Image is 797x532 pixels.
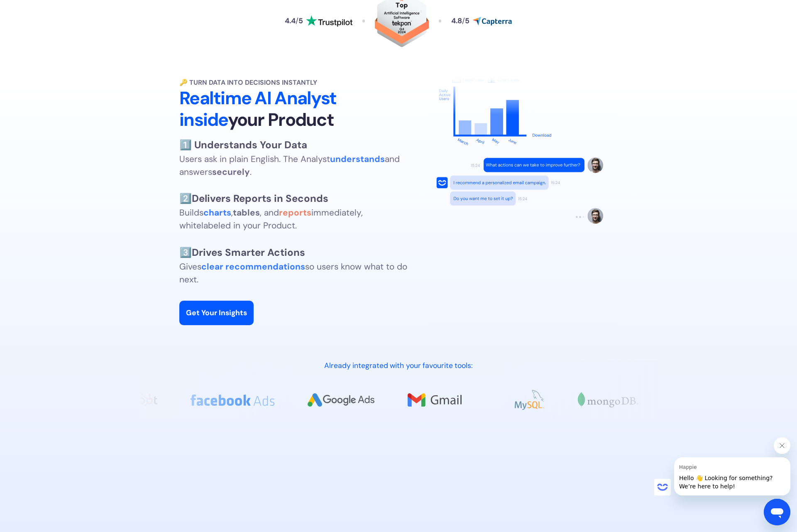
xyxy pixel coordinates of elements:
[179,88,412,131] h2: Realtime AI Analyst inside
[179,246,305,259] span: 3️⃣
[674,457,790,495] iframe: Message de Happie
[192,246,305,259] strong: Drives Smarter Actions
[179,138,307,151] strong: 1️⃣ Understands Your Data
[179,301,254,325] a: Get Your Insights
[654,479,671,495] iframe: pas de contenu
[654,437,790,495] div: Happie dit « Hello 👋 Looking for something? We’re here to help! ». Ouvrez la fenêtre de messageri...
[179,137,412,286] p: Builds , , and immediately, whitelabeled in your Product. Gives so users know what to do next.
[228,108,334,131] span: your Product
[462,16,465,25] span: /
[233,207,260,218] strong: tables
[308,394,374,407] img: Google Ads Logo
[285,17,303,25] div: 4.4 5
[279,207,311,218] strong: reports
[212,166,250,177] strong: securely
[203,207,231,218] strong: charts
[192,192,328,205] strong: Delivers Reports in Seconds
[451,17,512,26] a: Read reviews about HappyLoop on Capterra
[179,78,317,87] strong: 🔑 Turn Data into Decisions Instantly
[330,153,385,164] strong: understands
[408,394,462,407] img: Gmail Logo
[139,360,658,371] div: Already integrated with your favourite tools:
[179,192,328,205] span: 2️⃣
[451,17,469,25] div: 4.8 5
[201,261,305,272] strong: clear recommendations
[179,153,400,177] span: Users ask in plain English. The Analyst and answers .
[764,499,790,525] iframe: Bouton de lancement de la fenêtre de messagerie
[296,16,298,25] span: /
[285,15,352,27] a: Read reviews about HappyLoop on Trustpilot
[774,437,790,454] iframe: Fermer le message de Happie
[186,307,247,318] div: Get Your Insights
